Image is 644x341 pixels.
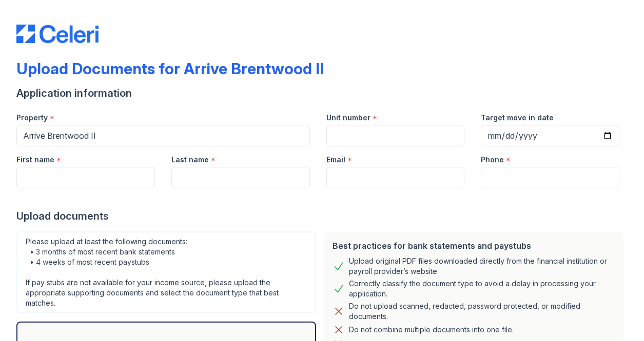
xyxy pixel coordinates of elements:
div: Application information [16,86,628,100]
label: Property [16,113,48,123]
div: Best practices for bank statements and paystubs [333,240,616,252]
label: Unit number [326,113,370,123]
div: Do not upload scanned, redacted, password protected, or modified documents. [349,301,616,322]
label: Last name [171,155,209,165]
img: CE_Logo_Blue-a8612792a0a2168367f1c8372b55b34899dd931a85d93a1a3d3e32e68fde9ad4.png [16,25,99,43]
label: First name [16,155,54,165]
div: Upload Documents for Arrive Brentwood II [16,59,324,78]
div: Correctly classify the document type to avoid a delay in processing your application. [349,279,616,299]
label: Email [326,155,345,165]
div: Upload documents [16,209,628,223]
label: Target move in date [481,113,554,123]
label: Phone [481,155,504,165]
div: Please upload at least the following documents: • 3 months of most recent bank statements • 4 wee... [16,231,316,313]
div: Do not combine multiple documents into one file. [349,324,514,336]
div: Upload original PDF files downloaded directly from the financial institution or payroll provider’... [349,256,616,276]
